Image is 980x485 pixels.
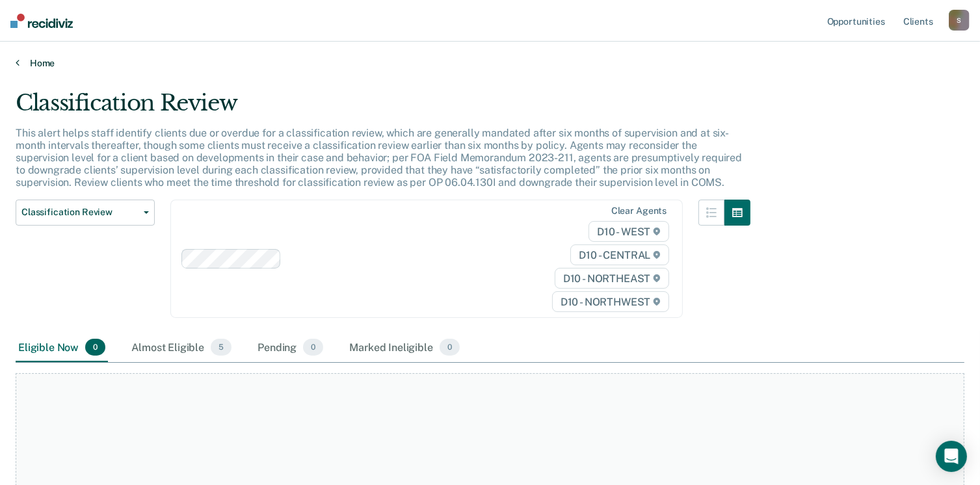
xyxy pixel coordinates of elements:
[16,57,964,69] a: Home
[552,291,669,312] span: D10 - NORTHWEST
[85,339,105,356] span: 0
[347,334,462,362] div: Marked Ineligible0
[16,334,108,362] div: Eligible Now0
[211,339,232,356] span: 5
[936,441,967,472] div: Open Intercom Messenger
[16,127,742,189] p: This alert helps staff identify clients due or overdue for a classification review, which are gen...
[129,334,234,362] div: Almost Eligible5
[303,339,323,356] span: 0
[589,221,669,242] span: D10 - WEST
[440,339,460,356] span: 0
[16,200,155,226] button: Classification Review
[16,90,750,127] div: Classification Review
[10,14,73,28] img: Recidiviz
[570,244,669,265] span: D10 - CENTRAL
[555,268,669,289] span: D10 - NORTHEAST
[949,10,970,31] button: S
[611,205,667,216] div: Clear agents
[255,334,326,362] div: Pending0
[21,207,139,218] span: Classification Review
